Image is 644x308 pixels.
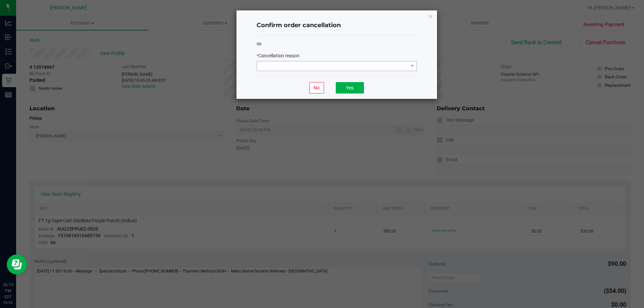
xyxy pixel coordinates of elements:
[336,82,364,94] button: Yes
[428,12,433,20] button: Close
[257,42,261,47] span: 99
[309,82,324,94] button: No
[258,53,300,58] span: Cancellation reason
[7,254,27,274] iframe: Resource center
[257,21,417,30] h4: Confirm order cancellation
